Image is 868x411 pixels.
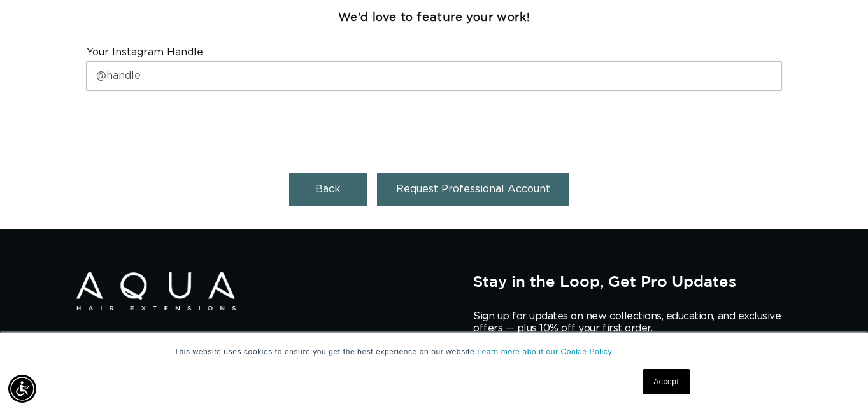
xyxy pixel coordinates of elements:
[87,46,203,59] label: Your Instagram Handle
[377,173,569,205] button: Request Professional Account
[695,274,868,411] iframe: Chat Widget
[338,11,530,25] h3: We'd love to feature your work!
[87,62,781,90] input: @handle
[643,369,690,394] a: Accept
[76,272,236,311] img: Aqua Hair Extensions
[473,272,792,290] h2: Stay in the Loop, Get Pro Updates
[473,310,792,335] p: Sign up for updates on new collections, education, and exclusive offers — plus 10% off your first...
[315,184,341,194] span: Back
[477,347,614,356] a: Learn more about our Cookie Policy.
[289,173,367,205] button: Back
[8,375,36,403] div: Accessibility Menu
[174,346,694,358] p: This website uses cookies to ensure you get the best experience on our website.
[396,184,550,194] span: Request Professional Account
